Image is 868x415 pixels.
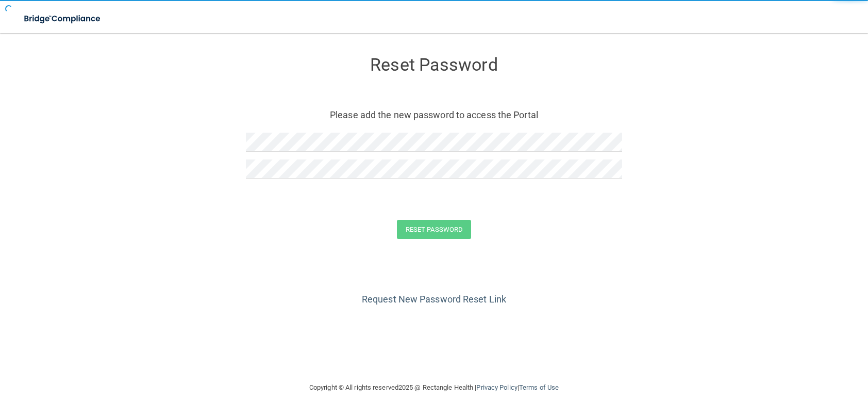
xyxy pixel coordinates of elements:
a: Request New Password Reset Link [362,294,506,305]
a: Terms of Use [519,384,559,391]
div: Copyright © All rights reserved 2025 @ Rectangle Health | | [246,371,622,404]
a: Privacy Policy [476,384,517,391]
p: Please add the new password to access the Portal [254,106,614,123]
button: Reset Password [397,220,471,239]
img: bridge_compliance_login_screen.278c3ca4.svg [15,8,110,29]
h3: Reset Password [246,55,622,74]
